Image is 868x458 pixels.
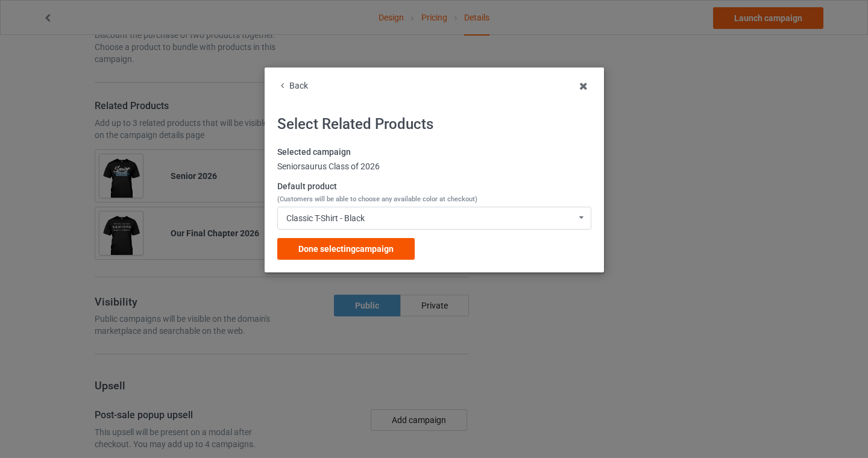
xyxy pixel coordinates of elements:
div: Seniorsaurus Class of 2026 [277,161,591,173]
div: Back [277,80,591,92]
label: Default product [277,181,591,204]
h2: Select Related Products [277,115,591,134]
span: (Customers will be able to choose any available color at checkout) [277,195,477,203]
span: Done selecting campaign [298,244,394,254]
label: Selected campaign [277,146,591,158]
div: Classic T-Shirt - Black [286,214,365,222]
